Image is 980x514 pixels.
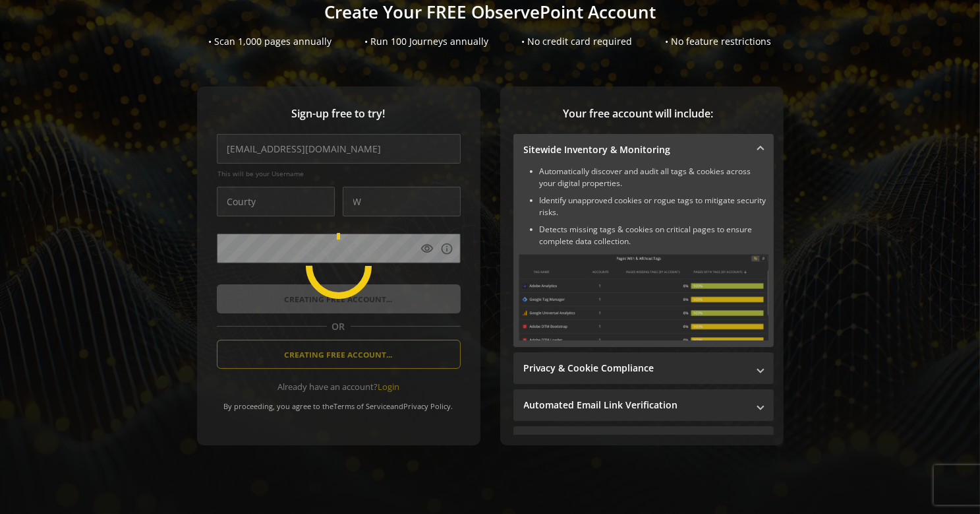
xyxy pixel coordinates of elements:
[404,401,451,411] a: Privacy Policy
[513,134,774,166] mat-expansion-panel-header: Sitewide Inventory & Monitoring
[513,166,774,347] div: Sitewide Inventory & Monitoring
[524,399,747,412] mat-panel-title: Automated Email Link Verification
[524,362,747,375] mat-panel-title: Privacy & Cookie Compliance
[513,106,764,121] span: Your free account will include:
[217,393,461,411] div: By proceeding, you agree to the and .
[513,352,774,384] mat-expansion-panel-header: Privacy & Cookie Compliance
[666,35,772,48] div: • No feature restrictions
[522,35,633,48] div: • No credit card required
[513,389,774,421] mat-expansion-panel-header: Automated Email Link Verification
[365,35,489,48] div: • Run 100 Journeys annually
[540,224,768,247] li: Detects missing tags & cookies on critical pages to ensure complete data collection.
[540,195,768,218] li: Identify unapproved cookies or rogue tags to mitigate security risks.
[540,166,768,189] li: Automatically discover and audit all tags & cookies across your digital properties.
[524,143,747,156] mat-panel-title: Sitewide Inventory & Monitoring
[334,401,391,411] a: Terms of Service
[513,426,774,458] mat-expansion-panel-header: Performance Monitoring with Web Vitals
[217,106,461,121] span: Sign-up free to try!
[519,254,768,340] img: Sitewide Inventory & Monitoring
[209,35,332,48] div: • Scan 1,000 pages annually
